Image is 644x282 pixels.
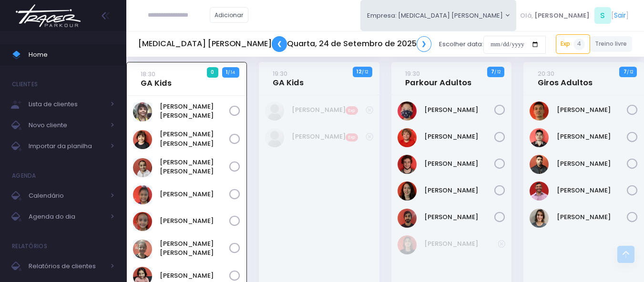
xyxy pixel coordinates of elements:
span: Agenda do dia [29,211,105,223]
a: [PERSON_NAME]Exp [292,132,366,141]
div: Escolher data: [138,33,546,55]
strong: 7 [491,68,494,75]
small: / 14 [228,70,235,75]
span: Importar da planilha [29,140,105,152]
img: Beatriz Primo Sanci [265,101,284,121]
a: [PERSON_NAME] [557,132,627,141]
span: 0 [207,67,218,78]
a: [PERSON_NAME] [PERSON_NAME] [160,239,229,258]
span: Olá, [520,11,533,20]
img: Laura barbosa [265,128,284,147]
img: Paloma Botana [530,209,549,228]
span: Lista de clientes [29,98,105,111]
img: Gustavo Gaiot [398,101,417,121]
div: [ ] [516,5,632,26]
img: Felipe Freire [530,101,549,121]
img: Lara Araújo [133,212,152,231]
a: [PERSON_NAME] [160,271,229,281]
img: Carolina Lima Trindade [133,158,152,177]
img: Laura Alycia Ventura de Souza [133,240,152,259]
a: 19:30Parkour Adultos [405,69,471,88]
img: LEANDRO RODRIGUES DA MOTA [530,155,549,174]
h4: Relatórios [12,237,47,256]
small: / 12 [362,69,368,75]
h5: [MEDICAL_DATA] [PERSON_NAME] Quarta, 24 de Setembro de 2025 [138,36,431,52]
a: ❮ [272,36,287,52]
a: Exp4 [556,34,590,53]
a: Treino livre [590,36,633,52]
a: [PERSON_NAME] [424,159,495,169]
span: Exp [346,106,358,115]
span: Home [29,49,114,61]
a: 18:30GA Kids [141,69,172,88]
a: 20:30Giros Adultos [538,69,593,88]
a: [PERSON_NAME] [424,212,495,222]
small: 19:30 [273,69,287,78]
span: [PERSON_NAME] [534,11,590,20]
a: [PERSON_NAME] [424,105,495,115]
a: [PERSON_NAME] [PERSON_NAME] [160,158,229,176]
a: [PERSON_NAME] [160,190,229,199]
a: ❯ [417,36,432,52]
small: 18:30 [141,70,155,79]
span: Novo cliente [29,119,105,131]
span: Calendário [29,190,105,202]
a: [PERSON_NAME] [160,216,229,226]
img: Henrique Affonso [398,128,417,147]
a: 19:30GA Kids [273,69,304,88]
a: Adicionar [210,7,249,23]
span: Relatórios de clientes [29,260,105,272]
span: S [594,7,611,24]
small: 20:30 [538,69,554,78]
a: Sair [614,10,626,20]
small: 19:30 [405,69,420,78]
span: 4 [573,39,585,50]
a: [PERSON_NAME] [557,186,627,195]
a: [PERSON_NAME] [557,159,627,169]
a: [PERSON_NAME] [424,239,498,249]
img: Ana Júlia Lopes gomes [133,102,152,121]
a: [PERSON_NAME] [PERSON_NAME] [160,102,229,121]
img: Marcos Manoel Alves da Silva [530,181,549,201]
a: [PERSON_NAME] [557,212,627,222]
h4: Agenda [12,166,36,185]
a: [PERSON_NAME] [424,132,495,141]
a: [PERSON_NAME] [PERSON_NAME] [160,130,229,148]
a: [PERSON_NAME] [557,105,627,115]
img: Guilherme Ferigato Hiraoka [530,128,549,147]
a: [PERSON_NAME] [424,186,495,195]
small: / 12 [494,69,501,75]
a: [PERSON_NAME]Exp [292,105,366,115]
img: Ana Maya Sanches Fernandes [133,130,152,149]
span: Exp [346,133,358,142]
h4: Clientes [12,75,38,94]
img: Maurício de Moraes Viterbo [398,155,417,174]
strong: 1 [226,68,228,76]
img: Nicole Watari [398,181,417,201]
img: Guilherme Cento Magalhaes [398,235,417,254]
img: Rodrigo Leite da Silva [398,209,417,228]
strong: 12 [357,68,362,75]
small: / 12 [627,69,633,75]
strong: 7 [624,68,627,75]
img: Giovanna Melo [133,185,152,204]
